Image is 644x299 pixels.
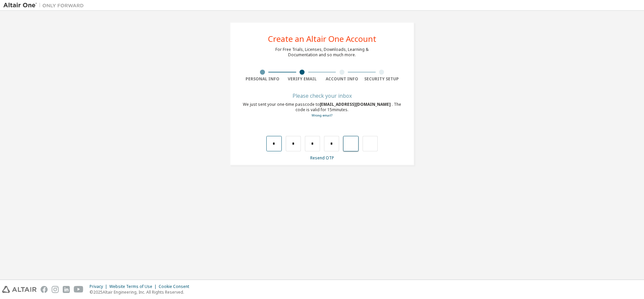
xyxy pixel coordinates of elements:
[268,35,376,43] div: Create an Altair One Account
[243,94,401,98] div: Please check your inbox
[275,47,369,58] div: For Free Trials, Licenses, Downloads, Learning & Documentation and so much more.
[52,286,59,293] img: instagram.svg
[41,286,48,293] img: facebook.svg
[282,76,322,82] div: Verify Email
[2,286,37,293] img: altair_logo.svg
[310,155,334,161] a: Resend OTP
[320,101,392,107] span: [EMAIL_ADDRESS][DOMAIN_NAME]
[312,113,332,118] a: Go back to the registration form
[159,284,193,289] div: Cookie Consent
[243,102,401,118] div: We just sent your one-time passcode to . The code is valid for 15 minutes.
[322,76,362,82] div: Account Info
[74,286,84,293] img: youtube.svg
[109,284,159,289] div: Website Terms of Use
[63,286,70,293] img: linkedin.svg
[362,76,402,82] div: Security Setup
[90,284,109,289] div: Privacy
[3,2,87,9] img: Altair One
[90,289,193,295] p: © 2025 Altair Engineering, Inc. All Rights Reserved.
[243,76,282,82] div: Personal Info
